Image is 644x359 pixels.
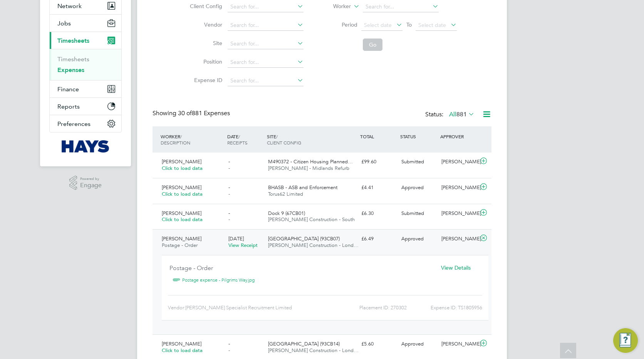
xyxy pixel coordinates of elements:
[228,75,304,86] input: Search for...
[358,181,398,194] div: £4.41
[438,207,478,220] div: [PERSON_NAME]
[401,235,424,242] span: Approved
[168,302,306,314] div: Vendor:
[57,120,91,127] span: Preferences
[276,133,278,139] span: /
[438,129,478,143] div: APPROVER
[50,98,121,115] button: Reports
[188,58,222,65] label: Position
[456,111,467,118] span: 881
[425,109,476,120] div: Status:
[162,341,201,347] span: [PERSON_NAME]
[57,86,79,93] span: Finance
[401,158,424,165] span: Submitted
[80,176,102,182] span: Powered by
[57,66,84,74] a: Expenses
[169,262,431,274] div: Postage - Order
[613,328,638,353] button: Engage Resource Center
[268,347,359,354] span: [PERSON_NAME] Construction - Lond…
[268,341,340,347] span: [GEOGRAPHIC_DATA] (93CB14)
[401,341,424,347] span: Approved
[268,158,353,165] span: M490372 - Citizen Housing Planned…
[178,109,192,117] span: 30 of
[358,338,398,351] div: £5.60
[398,129,438,143] div: STATUS
[188,77,222,84] label: Expense ID
[238,133,240,139] span: /
[188,21,222,28] label: Vendor
[50,115,121,132] button: Preferences
[50,81,121,97] button: Finance
[228,158,230,165] span: -
[153,109,231,117] div: Showing
[228,57,304,68] input: Search for...
[228,20,304,31] input: Search for...
[228,347,230,354] span: -
[62,140,110,153] img: hays-logo-retina.png
[363,2,439,12] input: Search for...
[438,156,478,168] div: [PERSON_NAME]
[441,264,471,271] span: View Details
[185,305,292,310] span: [PERSON_NAME] Specialist Recruitment Limited
[162,191,203,197] span: Click to load data
[57,37,89,44] span: Timesheets
[268,210,305,216] span: Dock 9 (67CB01)
[228,216,230,223] span: -
[161,139,190,146] span: DESCRIPTION
[228,235,244,242] span: [DATE]
[267,139,301,146] span: CLIENT CONFIG
[404,20,414,30] span: To
[265,129,358,149] div: SITE
[162,165,203,171] span: Click to load data
[162,347,203,354] span: Click to load data
[228,210,230,216] span: -
[162,158,201,165] span: [PERSON_NAME]
[162,242,198,248] span: Postage - Order
[358,233,398,245] div: £6.49
[57,103,80,110] span: Reports
[449,111,475,118] label: All
[418,22,446,29] span: Select date
[228,39,304,49] input: Search for...
[227,139,248,146] span: RECEIPTS
[358,129,398,143] div: TOTAL
[69,176,102,190] a: Powered byEngage
[50,49,121,80] div: Timesheets
[268,235,340,242] span: [GEOGRAPHIC_DATA] (93CB07)
[228,242,258,248] a: View Receipt
[268,216,355,223] span: [PERSON_NAME] Construction - South
[268,242,359,248] span: [PERSON_NAME] Construction - Lond…
[57,2,82,10] span: Network
[182,274,255,286] a: Postage expense - Pilgrims Way.jpg
[363,39,382,51] button: Go
[57,20,71,27] span: Jobs
[180,133,182,139] span: /
[228,165,230,171] span: -
[57,55,89,63] a: Timesheets
[358,156,398,168] div: £99.60
[401,210,424,216] span: Submitted
[50,15,121,32] button: Jobs
[228,341,230,347] span: -
[225,129,265,149] div: DATE
[228,191,230,197] span: -
[162,184,201,191] span: [PERSON_NAME]
[178,109,230,117] span: 881 Expenses
[228,184,230,191] span: -
[438,233,478,245] div: [PERSON_NAME]
[159,129,225,149] div: WORKER
[401,184,424,191] span: Approved
[268,184,337,191] span: BHASB - ASB and Enforcement
[438,181,478,194] div: [PERSON_NAME]
[358,207,398,220] div: £6.30
[268,165,349,171] span: [PERSON_NAME] - Midlands Refurb
[80,182,102,189] span: Engage
[438,338,478,351] div: [PERSON_NAME]
[162,210,201,216] span: [PERSON_NAME]
[188,40,222,47] label: Site
[49,140,122,153] a: Go to home page
[268,191,303,197] span: Torus62 Limited
[306,302,407,314] div: Placement ID: 270302
[188,3,222,10] label: Client Config
[323,21,357,28] label: Period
